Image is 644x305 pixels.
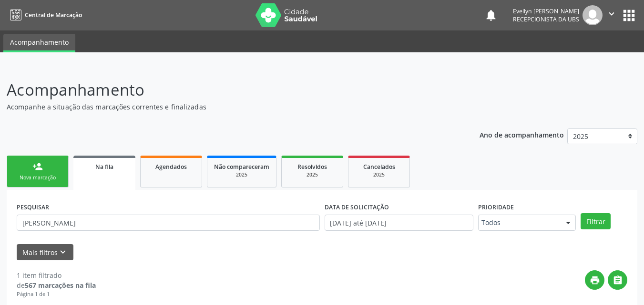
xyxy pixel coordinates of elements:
button: print [585,270,604,290]
button: notifications [484,9,498,22]
span: Cancelados [363,163,395,171]
a: Acompanhamento [3,34,75,52]
i:  [606,9,617,19]
span: Todos [481,218,556,227]
label: DATA DE SOLICITAÇÃO [325,200,389,215]
div: de [17,280,96,290]
label: Prioridade [478,200,514,215]
div: 2025 [355,171,403,178]
i: print [590,275,600,285]
div: person_add [32,161,43,172]
input: Selecione um intervalo [325,215,474,231]
button: Filtrar [581,213,611,229]
div: Nova marcação [14,174,61,181]
strong: 567 marcações na fila [25,281,96,290]
button: Mais filtroskeyboard_arrow_down [17,244,73,261]
button:  [603,5,621,25]
div: Evellyn [PERSON_NAME] [513,7,579,15]
p: Acompanhe a situação das marcações correntes e finalizadas [7,102,448,112]
span: Recepcionista da UBS [513,15,579,23]
button:  [608,270,627,290]
div: 2025 [214,171,269,178]
p: Acompanhamento [7,78,448,102]
div: 2025 [288,171,336,178]
i:  [613,275,623,285]
span: Resolvidos [297,163,327,171]
div: Página 1 de 1 [17,290,96,298]
input: Nome, CNS [17,215,320,231]
img: img [583,5,603,25]
span: Central de Marcação [25,11,82,19]
i: keyboard_arrow_down [58,247,68,257]
button: apps [621,7,637,24]
p: Ano de acompanhamento [480,128,564,140]
label: PESQUISAR [17,200,49,215]
span: Agendados [155,163,187,171]
span: Na fila [95,163,113,171]
div: 1 item filtrado [17,270,96,280]
a: Central de Marcação [7,7,82,23]
span: Não compareceram [214,163,269,171]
